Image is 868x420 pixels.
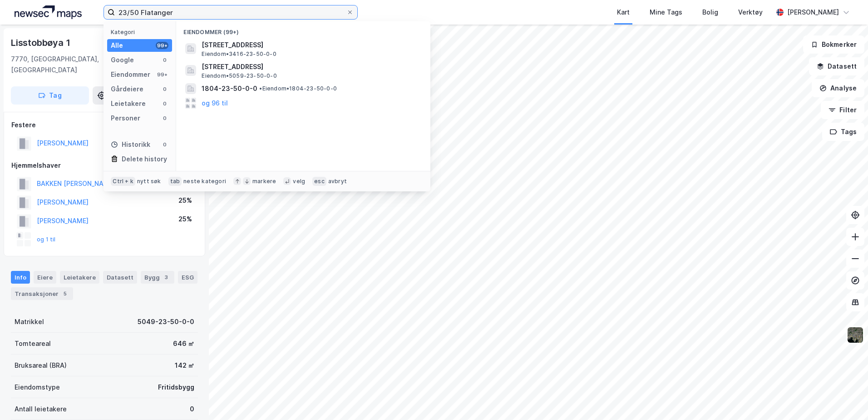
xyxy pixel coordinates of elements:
div: Kart [617,7,630,18]
input: Søk på adresse, matrikkel, gårdeiere, leietakere eller personer [115,5,346,19]
button: Tag [11,86,89,105]
div: Datasett [103,271,137,284]
div: Matrikkel [15,316,44,327]
div: Eiendommer [111,69,150,80]
div: Kontrollprogram for chat [823,376,868,420]
div: [PERSON_NAME] [787,7,839,18]
span: 1804-23-50-0-0 [202,83,257,94]
div: 0 [161,56,168,64]
div: Eiere [34,271,56,284]
div: Gårdeiere [111,84,143,95]
div: 25% [178,214,192,225]
div: 99+ [156,42,168,49]
div: Festere [11,120,197,130]
div: 3 [162,273,171,282]
div: Fritidsbygg [158,382,194,393]
div: Tomteareal [15,338,51,349]
span: • [259,85,262,92]
button: Tags [822,123,864,141]
div: Bruksareal (BRA) [15,360,67,371]
div: tab [168,177,182,186]
img: 9k= [847,326,864,344]
div: Eiendommer (99+) [176,21,430,38]
div: avbryt [328,178,347,185]
div: Ctrl + k [111,177,135,186]
div: neste kategori [183,178,226,185]
div: velg [293,178,305,185]
div: 0 [161,85,168,93]
iframe: Chat Widget [823,376,868,420]
span: Eiendom • 3416-23-50-0-0 [202,50,276,58]
span: [STREET_ADDRESS] [202,40,419,50]
span: [STREET_ADDRESS] [202,61,419,72]
div: 0 [190,404,194,415]
div: Eiendomstype [15,382,60,393]
button: Bokmerker [803,35,864,54]
button: og 96 til [202,98,228,109]
span: Eiendom • 5059-23-50-0-0 [202,72,276,80]
div: 5049-23-50-0-0 [138,316,194,327]
div: 646 ㎡ [173,338,194,349]
div: ESG [178,271,197,284]
div: Alle [111,40,123,51]
button: Datasett [809,57,864,75]
div: Bolig [702,7,718,18]
div: 142 ㎡ [175,360,194,371]
div: 5 [60,289,69,298]
div: Kategori [111,29,172,35]
div: Historikk [111,139,150,150]
div: 99+ [156,71,168,78]
div: Hjemmelshaver [11,160,197,171]
div: Google [111,55,134,65]
div: Personer [111,113,140,124]
div: Delete history [122,154,167,165]
div: Leietakere [111,98,146,109]
div: nytt søk [137,178,161,185]
button: Analyse [812,79,864,97]
div: Antall leietakere [15,404,67,415]
div: 0 [161,141,168,148]
div: 7770, [GEOGRAPHIC_DATA], [GEOGRAPHIC_DATA] [11,54,150,75]
button: Filter [821,101,864,119]
div: markere [252,178,276,185]
div: Info [11,271,30,284]
div: 0 [161,100,168,107]
div: 25% [178,195,192,206]
span: Eiendom • 1804-23-50-0-0 [259,85,337,92]
div: Transaksjoner [11,287,73,300]
div: Mine Tags [650,7,682,18]
div: Lisstobbøya 1 [11,35,72,50]
div: Leietakere [60,271,99,284]
div: 0 [161,115,168,122]
img: logo.a4113a55bc3d86da70a041830d287a7e.svg [15,5,82,19]
div: esc [312,177,326,186]
div: Verktøy [738,7,763,18]
div: Bygg [141,271,174,284]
